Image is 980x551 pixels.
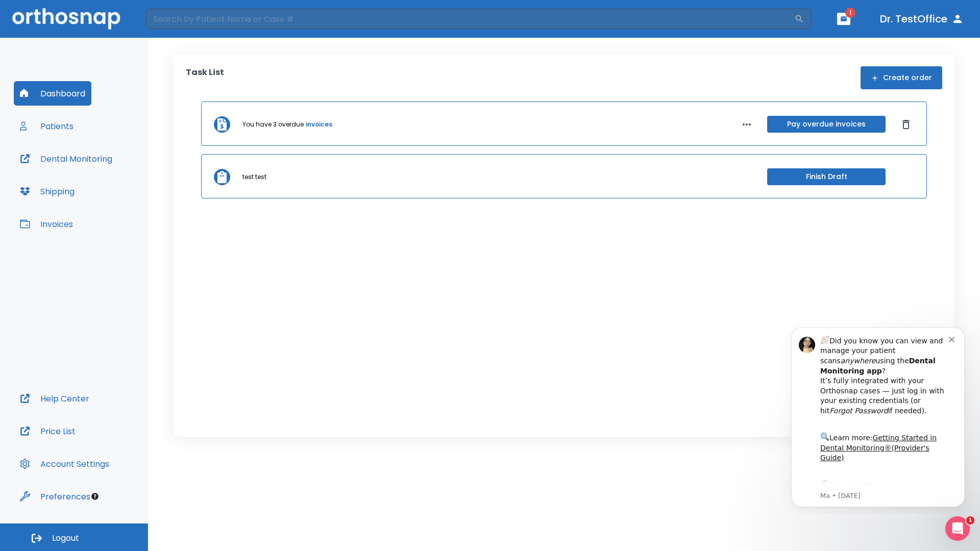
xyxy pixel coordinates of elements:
[767,168,886,185] button: Finish Draft
[966,516,974,524] span: 1
[52,533,79,544] span: Logout
[14,386,95,411] button: Help Center
[14,452,115,476] button: Account Settings
[146,9,794,29] input: Search by Patient Name or Case #
[44,163,135,181] a: App Store
[876,10,968,28] button: Dr. TestOffice
[14,146,118,171] button: Dental Monitoring
[861,66,942,89] button: Create order
[242,172,266,182] p: test test
[173,16,181,24] button: Dismiss notification
[90,492,100,501] div: Tooltip anchor
[14,179,81,204] button: Shipping
[14,114,80,138] button: Patients
[14,419,82,443] button: Price List
[44,173,173,182] p: Message from Ma, sent 4w ago
[776,318,980,513] iframe: Intercom notifications message
[845,8,855,18] span: 1
[14,81,91,106] button: Dashboard
[186,66,224,89] p: Task List
[898,116,914,133] button: Dismiss
[44,160,173,212] div: Download the app: | ​ Let us know if you need help getting started!
[767,116,886,133] button: Pay overdue invoices
[14,484,96,509] button: Preferences
[306,120,332,129] a: invoices
[242,120,304,129] p: You have 3 overdue
[12,8,120,29] img: Orthosnap
[14,212,79,236] button: Invoices
[945,516,970,541] iframe: Intercom live chat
